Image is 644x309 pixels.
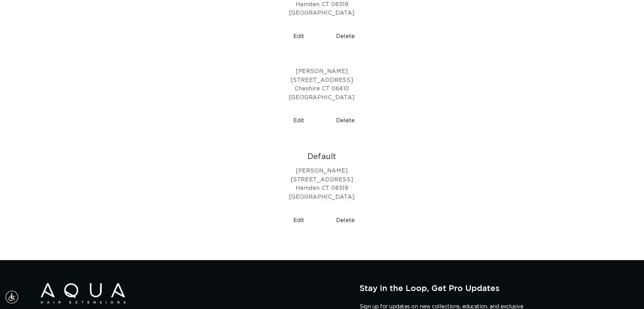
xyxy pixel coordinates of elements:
p: [PERSON_NAME] [STREET_ADDRESS] Cheshire CT 06410 [GEOGRAPHIC_DATA] [5,67,639,102]
p: [PERSON_NAME] [STREET_ADDRESS] Hamden CT 06518 [GEOGRAPHIC_DATA] [5,167,639,201]
button: Edit address 4 [278,212,319,229]
button: Edit address 2 [278,28,319,45]
h2: Stay in the Loop, Get Pro Updates [359,283,603,293]
div: Accessibility Menu [4,290,19,305]
button: Edit address 3 [278,112,319,129]
h2: Default [5,152,639,162]
button: Delete 2 [325,28,366,45]
img: Aqua Hair Extensions [41,283,125,304]
button: Delete 3 [325,112,366,129]
button: Delete 4 [325,212,366,229]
